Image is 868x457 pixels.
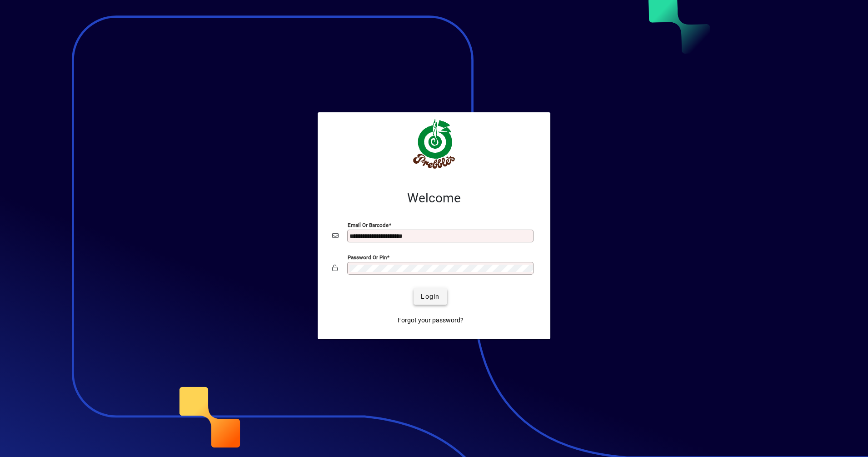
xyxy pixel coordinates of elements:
mat-label: Password or Pin [348,254,387,261]
h2: Welcome [332,191,536,206]
a: Forgot your password? [394,312,467,328]
span: Login [421,292,439,301]
button: Login [414,288,447,305]
mat-label: Email or Barcode [348,222,389,228]
span: Forgot your password? [398,316,464,325]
